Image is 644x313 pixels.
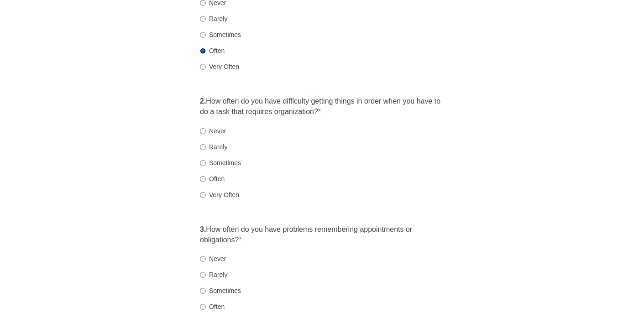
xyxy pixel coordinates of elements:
[200,96,444,117] label: How often do you have difficulty getting things in order when you have to do a task that requires...
[200,225,206,233] strong: 3.
[200,304,206,310] input: Often
[200,30,241,39] label: Sometimes
[200,126,226,136] label: Never
[200,142,227,151] label: Rarely
[200,46,225,55] label: Often
[200,176,206,182] input: Often
[200,32,206,38] input: Sometimes
[200,158,241,167] label: Sometimes
[200,62,239,71] label: Very Often
[200,16,206,22] input: Rarely
[200,272,206,278] input: Rarely
[200,270,227,279] label: Rarely
[200,174,225,183] label: Often
[200,192,206,198] input: Very Often
[200,286,241,295] label: Sometimes
[200,97,206,105] strong: 2.
[200,288,206,294] input: Sometimes
[200,64,206,70] input: Very Often
[200,256,206,262] input: Never
[200,254,226,263] label: Never
[200,224,444,245] label: How often do you have problems remembering appointments or obligations?
[200,128,206,134] input: Never
[200,160,206,166] input: Sometimes
[200,190,239,199] label: Very Often
[200,14,227,23] label: Rarely
[200,48,206,54] input: Often
[200,144,206,150] input: Rarely
[200,302,225,311] label: Often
